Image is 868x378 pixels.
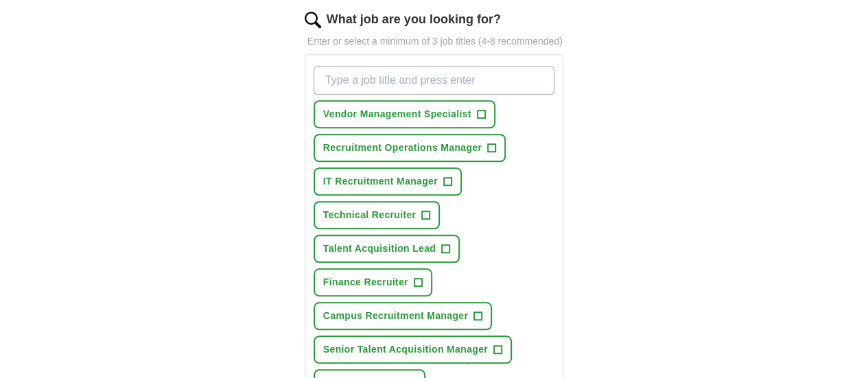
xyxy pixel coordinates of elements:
[323,309,468,323] span: Campus Recruitment Manager
[314,335,512,364] button: Senior Talent Acquisition Manager
[314,167,462,196] button: IT Recruitment Manager
[314,302,492,330] button: Campus Recruitment Manager
[323,208,417,222] span: Technical Recruiter
[323,174,438,189] span: IT Recruitment Manager
[323,342,488,357] span: Senior Talent Acquisition Manager
[323,275,408,290] span: Finance Recruiter
[323,141,482,155] span: Recruitment Operations Manager
[314,134,506,162] button: Recruitment Operations Manager
[323,241,436,256] span: Talent Acquisition Lead
[323,107,471,121] span: Vendor Management Specialist
[314,66,555,95] input: Type a job title and press enter
[305,12,321,28] img: search.png
[305,34,564,49] p: Enter or select a minimum of 3 job titles (4-8 recommended)
[314,268,432,296] button: Finance Recruiter
[314,235,460,263] button: Talent Acquisition Lead
[314,100,495,128] button: Vendor Management Specialist
[314,201,441,229] button: Technical Recruiter
[327,10,501,29] label: What job are you looking for?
